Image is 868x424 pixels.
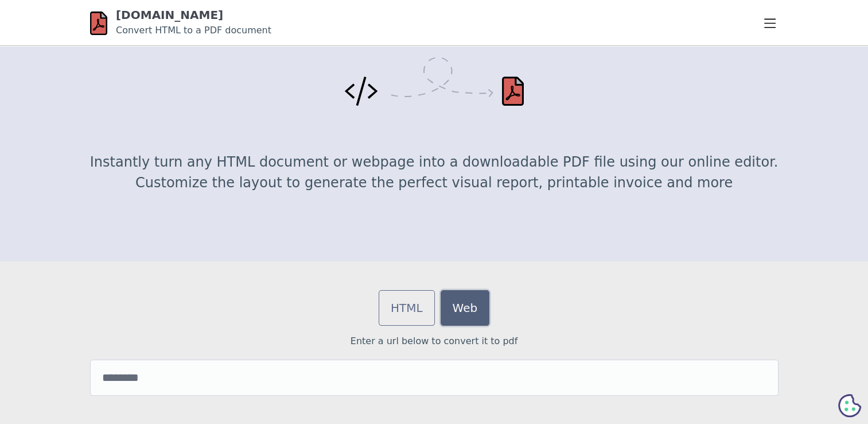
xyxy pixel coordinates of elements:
img: html-pdf.net [90,10,107,36]
svg: Cookie Preferences [838,394,861,417]
p: Enter a url below to convert it to pdf [90,334,779,348]
p: Instantly turn any HTML document or webpage into a downloadable PDF file using our online editor.... [90,152,779,193]
a: [DOMAIN_NAME] [116,8,223,22]
a: Web [441,290,490,326]
img: Convert HTML to PDF [345,57,524,106]
a: HTML [379,290,435,326]
small: Convert HTML to a PDF document [116,25,271,36]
